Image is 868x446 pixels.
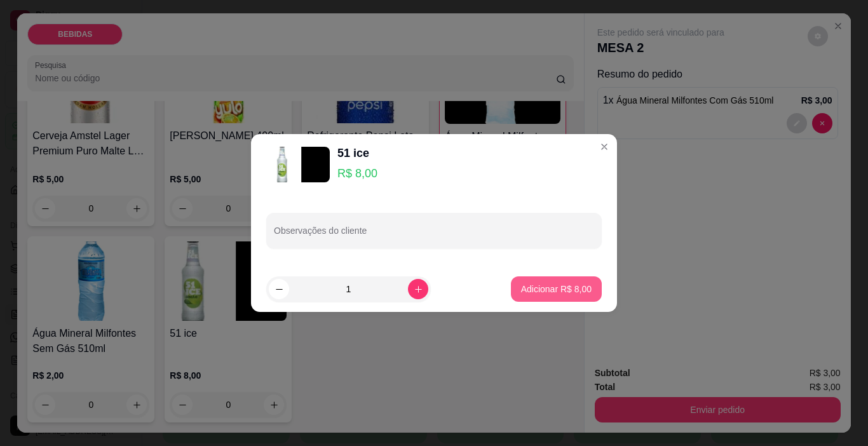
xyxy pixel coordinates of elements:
button: decrease-product-quantity [269,279,289,299]
button: Adicionar R$ 8,00 [511,276,602,302]
div: 51 ice [337,144,377,162]
button: increase-product-quantity [408,279,428,299]
input: Observações do cliente [274,229,594,242]
p: Adicionar R$ 8,00 [521,283,592,295]
img: product-image [266,147,330,182]
button: Close [594,137,614,157]
p: R$ 8,00 [337,165,377,182]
